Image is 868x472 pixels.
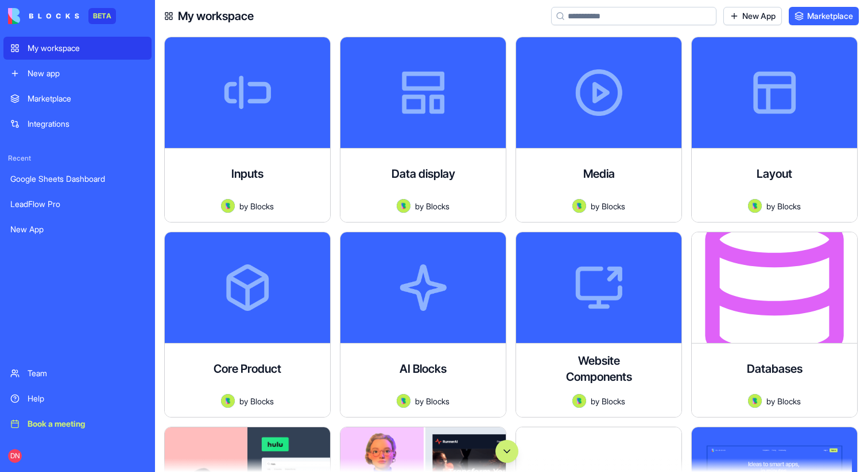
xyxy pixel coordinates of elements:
[3,87,152,110] a: Marketplace
[28,93,145,104] div: Marketplace
[28,118,145,130] div: Integrations
[426,200,449,212] span: Blocks
[8,449,22,463] span: DN
[340,37,506,223] a: Data displayAvatarbyBlocks
[3,167,152,190] a: Google Sheets Dashboard
[392,166,455,182] h4: Data display
[516,232,682,418] a: Website ComponentsAvatarbyBlocks
[723,7,782,25] a: New App
[553,353,645,385] h4: Website Components
[221,394,235,408] img: Avatar
[178,8,254,24] h4: My workspace
[495,440,518,463] button: Scroll to bottom
[591,200,599,212] span: by
[164,232,331,418] a: Core ProductAvatarbyBlocks
[250,200,274,212] span: Blocks
[583,166,615,182] h4: Media
[691,232,858,418] a: DatabasesAvatarbyBlocks
[221,199,235,213] img: Avatar
[10,224,145,235] div: New App
[250,395,274,407] span: Blocks
[748,199,762,213] img: Avatar
[789,7,859,25] a: Marketplace
[3,193,152,216] a: LeadFlow Pro
[28,393,145,404] div: Help
[516,37,682,223] a: MediaAvatarbyBlocks
[28,68,145,79] div: New app
[8,8,116,24] a: BETA
[397,394,410,408] img: Avatar
[777,200,801,212] span: Blocks
[397,199,410,213] img: Avatar
[602,395,625,407] span: Blocks
[691,37,858,223] a: LayoutAvatarbyBlocks
[340,232,506,418] a: AI BlocksAvatarbyBlocks
[3,62,152,85] a: New app
[3,154,152,163] span: Recent
[3,112,152,135] a: Integrations
[10,198,145,210] div: LeadFlow Pro
[426,395,449,407] span: Blocks
[8,8,79,24] img: logo
[777,395,801,407] span: Blocks
[164,37,331,223] a: InputsAvatarbyBlocks
[3,37,152,60] a: My workspace
[214,361,281,377] h4: Core Product
[766,200,775,212] span: by
[602,200,625,212] span: Blocks
[239,200,248,212] span: by
[3,218,152,241] a: New App
[591,395,599,407] span: by
[239,395,248,407] span: by
[28,368,145,379] div: Team
[747,361,803,377] h4: Databases
[400,361,447,377] h4: AI Blocks
[3,362,152,385] a: Team
[766,395,775,407] span: by
[748,394,762,408] img: Avatar
[231,166,263,182] h4: Inputs
[415,395,424,407] span: by
[10,173,145,185] div: Google Sheets Dashboard
[415,200,424,212] span: by
[757,166,792,182] h4: Layout
[572,199,586,213] img: Avatar
[28,418,145,430] div: Book a meeting
[3,387,152,410] a: Help
[88,8,116,24] div: BETA
[3,412,152,435] a: Book a meeting
[28,42,145,54] div: My workspace
[572,394,586,408] img: Avatar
